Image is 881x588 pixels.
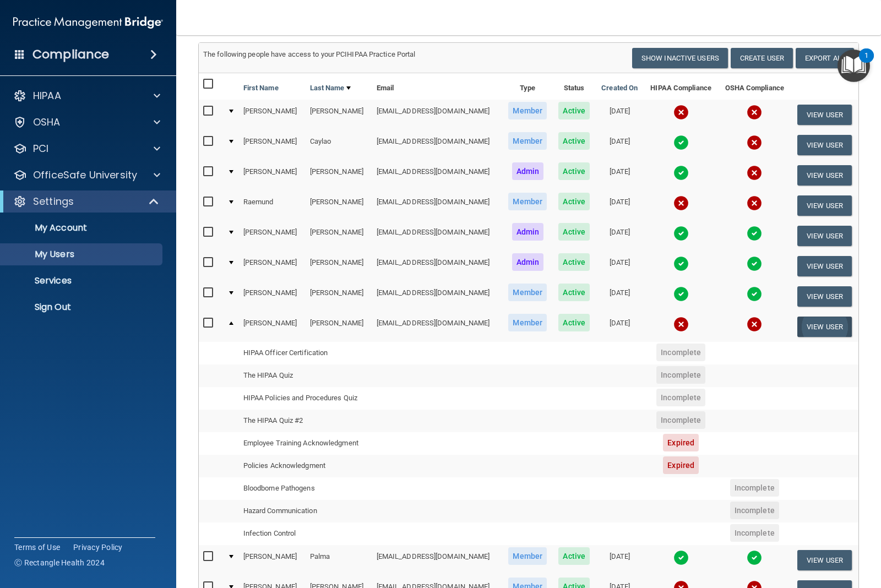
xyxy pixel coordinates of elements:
span: The following people have access to your PCIHIPAA Practice Portal [203,50,416,58]
button: View User [797,256,852,276]
img: tick.e7d51cea.svg [673,256,689,271]
td: Infection Control [239,522,372,545]
img: tick.e7d51cea.svg [673,550,689,565]
p: OSHA [33,116,61,129]
a: Privacy Policy [73,542,123,553]
td: [PERSON_NAME] [306,251,372,281]
td: Raemund [239,190,306,221]
td: [PERSON_NAME] [239,312,306,341]
td: [DATE] [596,312,644,341]
h4: Compliance [32,47,109,62]
td: [PERSON_NAME] [306,221,372,251]
p: PCI [33,142,48,155]
td: [PERSON_NAME] [306,281,372,312]
iframe: Drift Widget Chat Controller [691,511,868,554]
p: HIPAA [33,89,61,102]
td: HIPAA Officer Certification [239,342,372,364]
td: [EMAIL_ADDRESS][DOMAIN_NAME] [372,281,503,312]
th: Status [553,73,596,100]
span: Incomplete [730,502,779,519]
a: HIPAA [13,89,160,102]
td: [DATE] [596,100,644,130]
button: Open Resource Center, 1 new notification [838,50,870,82]
span: Member [508,547,547,565]
span: Incomplete [656,344,705,361]
td: [DATE] [596,160,644,190]
td: [EMAIL_ADDRESS][DOMAIN_NAME] [372,100,503,130]
td: [DATE] [596,190,644,221]
a: Last Name [310,81,351,95]
td: The HIPAA Quiz [239,364,372,387]
img: tick.e7d51cea.svg [673,165,689,181]
th: HIPAA Compliance [644,73,718,100]
span: Admin [512,253,544,271]
td: [PERSON_NAME] [239,160,306,190]
span: Incomplete [656,411,705,429]
img: tick.e7d51cea.svg [673,135,689,150]
span: Active [558,284,590,301]
td: [PERSON_NAME] [306,100,372,130]
span: Active [558,547,590,565]
td: [PERSON_NAME] [239,130,306,160]
img: cross.ca9f0e7f.svg [747,105,762,120]
button: View User [797,317,852,337]
img: cross.ca9f0e7f.svg [747,135,762,150]
span: Admin [512,223,544,241]
img: tick.e7d51cea.svg [673,226,689,241]
td: [EMAIL_ADDRESS][DOMAIN_NAME] [372,160,503,190]
span: Incomplete [656,366,705,384]
a: Settings [13,195,160,208]
td: [PERSON_NAME] [239,251,306,281]
td: [DATE] [596,130,644,160]
td: Hazard Communication [239,500,372,522]
td: [PERSON_NAME] [239,281,306,312]
img: tick.e7d51cea.svg [747,550,762,565]
a: Terms of Use [14,542,60,553]
img: cross.ca9f0e7f.svg [673,317,689,332]
a: First Name [243,81,279,95]
td: Palma [306,545,372,575]
span: Active [558,102,590,119]
td: [DATE] [596,281,644,312]
td: [PERSON_NAME] [239,545,306,575]
button: View User [797,286,852,307]
td: [EMAIL_ADDRESS][DOMAIN_NAME] [372,190,503,221]
p: Sign Out [7,302,157,313]
td: Employee Training Acknowledgment [239,432,372,455]
td: [PERSON_NAME] [306,190,372,221]
img: PMB logo [13,12,163,34]
td: [PERSON_NAME] [239,100,306,130]
td: [EMAIL_ADDRESS][DOMAIN_NAME] [372,312,503,341]
p: OfficeSafe University [33,168,137,182]
th: Email [372,73,503,100]
p: Services [7,275,157,286]
button: View User [797,550,852,570]
img: cross.ca9f0e7f.svg [747,195,762,211]
a: OfficeSafe University [13,168,160,182]
td: [EMAIL_ADDRESS][DOMAIN_NAME] [372,130,503,160]
td: [PERSON_NAME] [306,312,372,341]
img: tick.e7d51cea.svg [673,286,689,302]
img: cross.ca9f0e7f.svg [673,105,689,120]
span: Active [558,253,590,271]
p: Settings [33,195,74,208]
button: View User [797,226,852,246]
img: tick.e7d51cea.svg [747,286,762,302]
span: Member [508,314,547,331]
td: [EMAIL_ADDRESS][DOMAIN_NAME] [372,221,503,251]
button: View User [797,135,852,155]
span: Member [508,102,547,119]
span: Ⓒ Rectangle Health 2024 [14,557,105,568]
span: Expired [663,434,699,451]
span: Admin [512,162,544,180]
img: cross.ca9f0e7f.svg [747,165,762,181]
td: [PERSON_NAME] [306,160,372,190]
span: Member [508,284,547,301]
img: cross.ca9f0e7f.svg [747,317,762,332]
td: Policies Acknowledgment [239,455,372,477]
p: My Users [7,249,157,260]
a: Created On [601,81,638,95]
button: Create User [731,48,793,68]
span: Incomplete [656,389,705,406]
a: Export All [796,48,854,68]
